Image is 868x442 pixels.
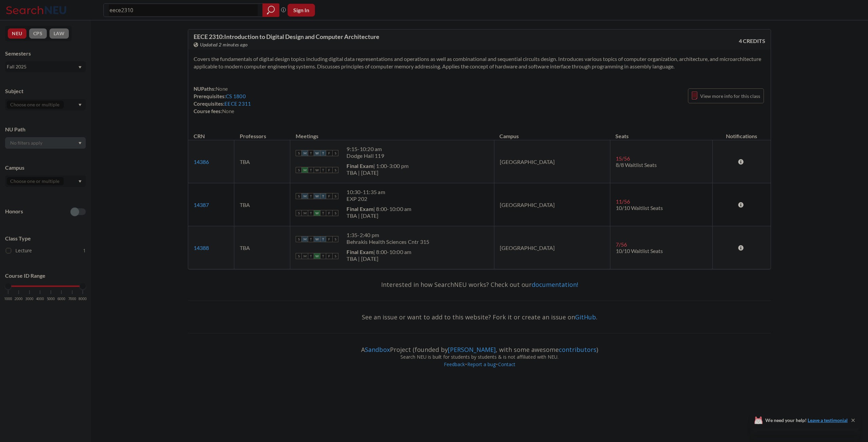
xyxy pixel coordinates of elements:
span: F [326,236,332,242]
span: 7000 [68,297,76,301]
span: S [296,150,302,156]
span: M [302,193,308,199]
th: Meetings [290,126,494,140]
span: F [326,193,332,199]
span: T [308,210,314,216]
a: Leave a testimonial [808,417,848,423]
b: Final Exam [347,163,373,169]
div: 9:15 - 10:20 am [347,146,384,152]
span: T [320,150,326,156]
td: [GEOGRAPHIC_DATA] [494,140,610,183]
div: Campus [5,164,86,171]
span: W [314,253,320,259]
svg: Dropdown arrow [78,104,82,106]
span: W [314,150,320,156]
td: TBA [234,183,290,226]
div: Dodge Hall 119 [347,152,384,159]
span: S [332,210,338,216]
span: 1000 [4,297,12,301]
div: Interested in how SearchNEU works? Check out our [188,275,771,294]
a: 14388 [194,245,209,251]
span: 2000 [15,297,23,301]
div: EXP 202 [347,195,385,202]
span: Class Type [5,235,86,242]
span: T [320,193,326,199]
th: Notifications [712,126,771,140]
span: 4 CREDITS [739,37,765,45]
div: | 1:00-3:00 pm [347,163,409,169]
a: Sandbox [365,345,390,354]
span: F [326,150,332,156]
p: Honors [5,208,23,215]
div: | 8:00-10:00 am [347,206,411,212]
span: T [320,210,326,216]
span: M [302,150,308,156]
b: Final Exam [347,206,373,212]
span: 1 [83,247,86,254]
a: documentation! [532,280,578,289]
th: Seats [610,126,712,140]
div: 1:35 - 2:40 pm [347,232,429,238]
a: Contact [498,361,516,367]
span: T [320,236,326,242]
span: M [302,167,308,173]
span: 8/8 Waitlist Seats [616,162,657,168]
span: S [332,150,338,156]
label: Lecture [6,246,86,255]
div: TBA | [DATE] [347,212,411,219]
a: [PERSON_NAME] [448,345,496,354]
div: TBA | [DATE] [347,255,411,262]
span: 6000 [57,297,65,301]
a: 14387 [194,202,209,208]
svg: magnifying glass [267,5,275,15]
svg: Dropdown arrow [78,180,82,183]
span: T [308,253,314,259]
span: 5000 [47,297,55,301]
b: Final Exam [347,249,373,255]
th: Campus [494,126,610,140]
span: Updated 2 minutes ago [200,41,248,48]
p: Course ID Range [5,272,86,280]
span: T [308,193,314,199]
a: contributors [559,345,596,354]
a: Report a bug [467,361,496,367]
span: 11 / 56 [616,198,630,205]
input: Choose one or multiple [7,101,64,109]
span: S [296,193,302,199]
div: TBA | [DATE] [347,169,409,176]
a: CS 1800 [226,93,246,99]
span: S [332,236,338,242]
span: 7 / 56 [616,241,627,248]
div: 10:30 - 11:35 am [347,189,385,195]
div: | 8:00-10:00 am [347,249,411,255]
td: TBA [234,226,290,269]
span: 4000 [36,297,44,301]
span: S [296,236,302,242]
svg: Dropdown arrow [78,66,82,69]
div: Fall 2025Dropdown arrow [5,61,86,72]
span: T [308,167,314,173]
input: Choose one or multiple [7,177,64,185]
a: EECE 2311 [224,101,251,107]
span: T [308,150,314,156]
span: F [326,167,332,173]
span: W [314,193,320,199]
td: TBA [234,140,290,183]
td: [GEOGRAPHIC_DATA] [494,226,610,269]
span: S [296,253,302,259]
a: GitHub [575,313,596,321]
svg: Dropdown arrow [78,142,82,145]
span: S [332,253,338,259]
span: View more info for this class [700,92,760,100]
section: Covers the fundamentals of digital design topics including digital data representations and opera... [194,55,765,70]
span: 10/10 Waitlist Seats [616,205,663,211]
div: Dropdown arrow [5,137,86,149]
div: See an issue or want to add to this website? Fork it or create an issue on . [188,307,771,327]
span: S [332,193,338,199]
div: NUPaths: Prerequisites: Corequisites: Course fees: [194,85,251,115]
input: Class, professor, course number, "phrase" [109,4,258,16]
span: 15 / 56 [616,155,630,162]
span: F [326,253,332,259]
span: T [308,236,314,242]
span: We need your help! [765,418,848,423]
